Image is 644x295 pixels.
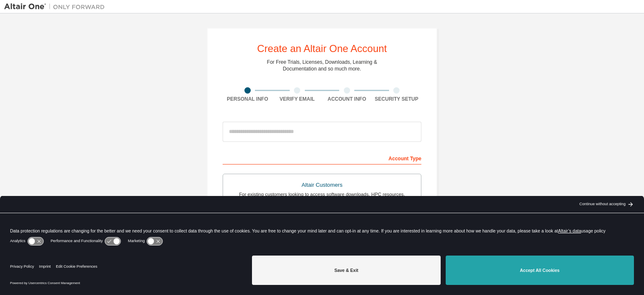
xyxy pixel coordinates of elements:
[4,3,109,11] img: Altair One
[223,151,421,164] div: Account Type
[223,96,273,102] div: Personal Info
[322,96,372,102] div: Account Info
[228,179,416,191] div: Altair Customers
[267,59,377,72] div: For Free Trials, Licenses, Downloads, Learning & Documentation and so much more.
[372,96,422,102] div: Security Setup
[257,44,387,54] div: Create an Altair One Account
[228,191,416,204] div: For existing customers looking to access software downloads, HPC resources, community, trainings ...
[273,96,322,102] div: Verify Email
